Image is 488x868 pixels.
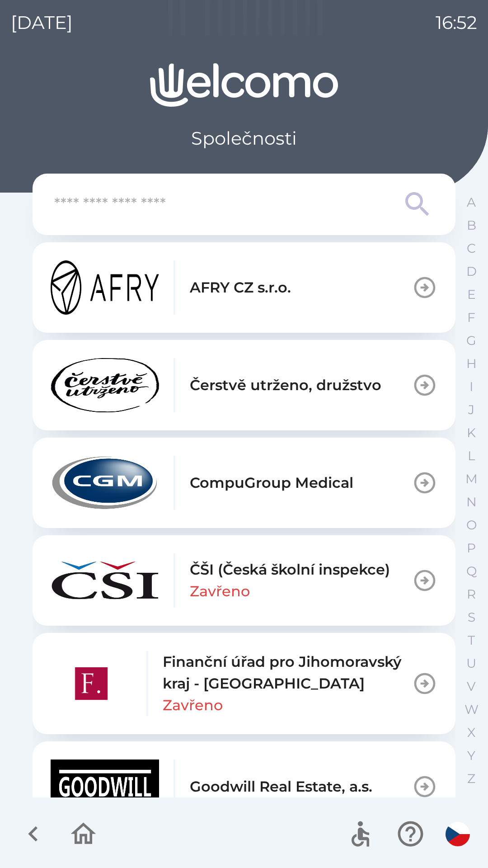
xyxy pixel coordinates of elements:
p: E [467,287,476,302]
p: D [466,264,477,279]
img: cs flag [446,822,470,846]
p: O [466,517,477,533]
button: X [460,721,483,744]
p: K [467,425,476,441]
button: B [460,214,483,237]
button: T [460,629,483,652]
p: A [467,194,476,210]
img: 27715268-c8c9-49cc-bd13-9081a7619272.png [51,759,159,814]
button: CompuGroup Medical [33,438,455,528]
img: Logo [33,63,455,107]
button: F [460,306,483,329]
p: J [468,402,474,418]
p: H [466,356,477,372]
p: Q [466,563,477,579]
button: Z [460,767,483,790]
button: E [460,283,483,306]
p: AFRY CZ s.r.o. [190,277,291,298]
p: Goodwill Real Estate, a.s. [190,776,372,797]
button: A [460,191,483,214]
button: S [460,606,483,629]
button: K [460,421,483,444]
img: fddee000-7164-48ad-808f-1d3788391877.png [51,260,159,315]
button: W [460,698,483,721]
p: N [466,494,477,510]
button: V [460,675,483,698]
button: U [460,652,483,675]
p: Čerstvě utrženo, družstvo [190,374,381,396]
p: W [465,702,479,717]
p: M [465,471,478,487]
button: I [460,375,483,398]
button: AFRY CZ s.r.o. [33,242,455,333]
button: G [460,329,483,352]
button: P [460,537,483,560]
p: Z [467,771,475,787]
img: 75173cf6-b1fd-46b1-8834-7049e9b0d817.png [51,456,159,510]
button: J [460,398,483,421]
button: O [460,514,483,537]
p: 16:52 [436,9,477,36]
button: Y [460,744,483,767]
p: S [468,609,475,625]
p: C [467,241,476,256]
button: Q [460,560,483,583]
p: Y [467,748,475,764]
p: Společnosti [191,125,297,152]
p: [DATE] [11,9,73,36]
p: G [466,333,476,349]
img: 8392ff6e-f128-4fc9-8aa7-79ef86fae49c.png [51,656,132,711]
button: L [460,444,483,467]
p: F [467,310,475,325]
p: L [468,448,475,464]
p: Zavřeno [190,580,250,602]
button: Čerstvě utrženo, družstvo [33,340,455,430]
button: N [460,491,483,514]
button: R [460,583,483,606]
img: 7d08f239-9cef-44a5-a009-f20a72eb9372.png [51,553,159,608]
p: T [468,632,475,648]
p: I [469,379,473,395]
p: ČŠI (Česká školní inspekce) [190,559,390,580]
button: D [460,260,483,283]
button: Goodwill Real Estate, a.s. [33,741,455,832]
button: C [460,237,483,260]
p: U [466,656,476,671]
p: X [467,725,475,741]
p: Finanční úřad pro Jihomoravský kraj - [GEOGRAPHIC_DATA] [163,651,412,694]
button: Finanční úřad pro Jihomoravský kraj - [GEOGRAPHIC_DATA]Zavřeno [33,633,455,734]
button: H [460,352,483,375]
button: M [460,467,483,491]
p: P [467,540,476,556]
p: CompuGroup Medical [190,472,353,494]
p: R [467,586,476,602]
img: ecaaa4a3-ab01-4c7d-87a9-1a7a814d196e.png [51,358,159,412]
p: Zavřeno [163,694,223,716]
button: ČŠI (Česká školní inspekce)Zavřeno [33,535,455,626]
p: V [467,679,476,694]
p: B [467,217,476,233]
